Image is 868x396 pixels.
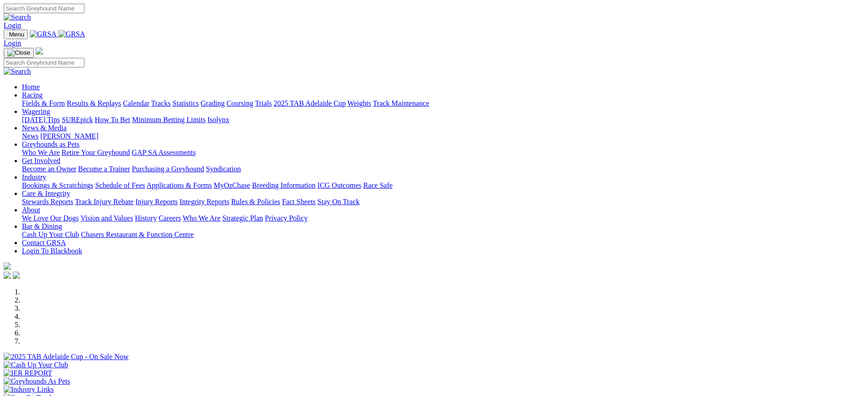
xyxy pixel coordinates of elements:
div: Bar & Dining [22,231,864,239]
a: 2025 TAB Adelaide Cup [274,99,346,107]
a: Calendar [123,99,149,107]
a: Breeding Information [252,181,316,189]
img: logo-grsa-white.png [4,262,11,270]
a: News [22,132,38,140]
input: Search [4,58,84,67]
a: Bar & Dining [22,222,62,230]
a: Tracks [151,99,171,107]
a: Cash Up Your Club [22,231,79,238]
img: Search [4,13,31,21]
img: Cash Up Your Club [4,361,68,369]
a: Careers [158,214,181,222]
span: Menu [9,31,24,38]
a: Who We Are [183,214,221,222]
a: History [135,214,157,222]
a: Statistics [173,99,199,107]
a: Stewards Reports [22,198,73,206]
a: Weights [347,99,371,107]
a: Contact GRSA [22,239,66,247]
a: Retire Your Greyhound [62,149,130,156]
a: We Love Our Dogs [22,214,79,222]
a: Injury Reports [135,198,178,206]
img: Greyhounds As Pets [4,377,70,386]
div: Racing [22,99,864,108]
img: Industry Links [4,386,54,394]
button: Toggle navigation [4,48,34,58]
a: Race Safe [363,181,392,189]
input: Search [4,4,84,13]
a: [DATE] Tips [22,116,60,123]
a: Fact Sheets [282,198,316,206]
a: Stay On Track [317,198,359,206]
div: News & Media [22,132,864,140]
div: Wagering [22,116,864,124]
a: Privacy Policy [265,214,308,222]
a: ICG Outcomes [317,181,361,189]
div: Industry [22,181,864,190]
a: Bookings & Scratchings [22,181,93,189]
a: Syndication [206,165,241,173]
a: Purchasing a Greyhound [132,165,204,173]
a: Get Involved [22,157,60,165]
a: Trials [255,99,272,107]
a: Coursing [226,99,253,107]
img: logo-grsa-white.png [36,47,43,55]
a: About [22,206,40,214]
a: Strategic Plan [222,214,263,222]
img: GRSA [30,30,57,38]
a: Who We Are [22,149,60,156]
div: About [22,214,864,222]
a: Track Injury Rebate [75,198,133,206]
a: Applications & Forms [147,181,212,189]
img: IER REPORT [4,369,52,377]
a: SUREpick [62,116,93,123]
img: Close [7,49,30,57]
a: Results & Replays [67,99,121,107]
a: Minimum Betting Limits [132,116,205,123]
a: Login To Blackbook [22,247,82,255]
a: How To Bet [95,116,131,123]
a: Login [4,21,21,29]
a: GAP SA Assessments [132,149,196,156]
a: Become an Owner [22,165,76,173]
a: MyOzChase [214,181,250,189]
img: facebook.svg [4,272,11,279]
a: [PERSON_NAME] [40,132,98,140]
a: Care & Integrity [22,190,70,197]
a: Become a Trainer [78,165,130,173]
a: Integrity Reports [179,198,229,206]
a: Home [22,83,40,91]
img: twitter.svg [13,272,20,279]
a: Grading [201,99,225,107]
a: Isolynx [207,116,229,123]
a: Track Maintenance [373,99,429,107]
div: Care & Integrity [22,198,864,206]
div: Get Involved [22,165,864,173]
div: Greyhounds as Pets [22,149,864,157]
a: Racing [22,91,42,99]
button: Toggle navigation [4,30,28,39]
a: Industry [22,173,46,181]
img: Search [4,67,31,76]
a: Greyhounds as Pets [22,140,79,148]
a: Login [4,39,21,47]
a: Chasers Restaurant & Function Centre [81,231,194,238]
a: Schedule of Fees [95,181,145,189]
img: 2025 TAB Adelaide Cup - On Sale Now [4,353,129,361]
a: News & Media [22,124,67,132]
a: Fields & Form [22,99,65,107]
a: Rules & Policies [231,198,280,206]
a: Vision and Values [80,214,133,222]
img: GRSA [58,30,85,38]
a: Wagering [22,108,50,115]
